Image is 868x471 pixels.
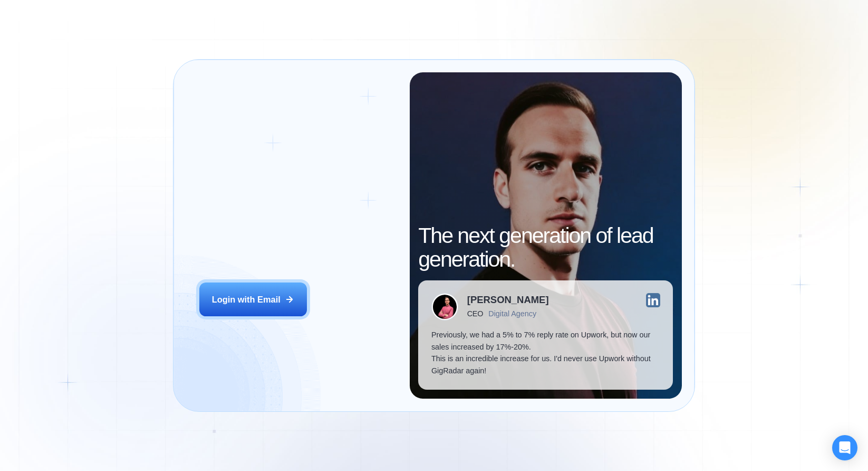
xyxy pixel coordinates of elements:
[832,435,857,460] div: Open Intercom Messenger
[467,309,483,318] div: CEO
[467,295,549,305] div: [PERSON_NAME]
[199,282,307,316] button: Login with Email
[488,309,536,318] div: Digital Agency
[212,294,281,306] div: Login with Email
[418,224,673,272] h2: The next generation of lead generation.
[220,159,236,168] div: Login
[199,194,305,247] span: Welcome to
[431,329,660,377] p: Previously, we had a 5% to 7% reply rate on Upwork, but now our sales increased by 17%-20%. This ...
